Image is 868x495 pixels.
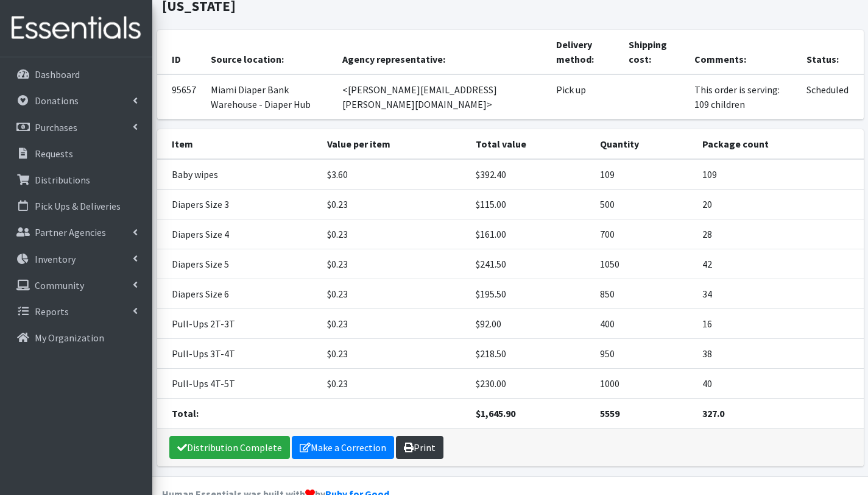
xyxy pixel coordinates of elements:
[799,30,863,74] th: Status:
[35,200,121,212] p: Pick Ups & Deliveries
[468,338,593,368] td: $218.50
[157,189,320,219] td: Diapers Size 3
[35,148,73,160] p: Requests
[320,338,468,368] td: $0.23
[468,159,593,190] td: $392.40
[157,30,203,74] th: ID
[593,338,695,368] td: 950
[5,88,147,113] a: Donations
[35,305,69,318] p: Reports
[35,226,106,238] p: Partner Agencies
[203,74,336,119] td: Miami Diaper Bank Warehouse - Diaper Hub
[593,308,695,338] td: 400
[335,74,548,119] td: <[PERSON_NAME][EMAIL_ADDRESS][PERSON_NAME][DOMAIN_NAME]>
[35,94,79,107] p: Donations
[172,407,199,419] strong: Total:
[157,159,320,190] td: Baby wipes
[468,219,593,249] td: $161.00
[687,74,799,119] td: This order is serving: 109 children
[35,174,90,186] p: Distributions
[5,273,147,297] a: Community
[468,189,593,219] td: $115.00
[5,299,147,324] a: Reports
[157,308,320,338] td: Pull-Ups 2T-3T
[695,129,864,159] th: Package count
[5,141,147,166] a: Requests
[5,194,147,218] a: Pick Ups & Deliveries
[476,407,515,419] strong: $1,645.90
[157,279,320,308] td: Diapers Size 6
[468,368,593,398] td: $230.00
[157,368,320,398] td: Pull-Ups 4T-5T
[157,249,320,279] td: Diapers Size 5
[593,189,695,219] td: 500
[593,129,695,159] th: Quantity
[320,308,468,338] td: $0.23
[695,308,864,338] td: 16
[593,249,695,279] td: 1050
[320,219,468,249] td: $0.23
[687,30,799,74] th: Comments:
[5,247,147,271] a: Inventory
[35,332,104,344] p: My Organization
[5,220,147,244] a: Partner Agencies
[157,219,320,249] td: Diapers Size 4
[549,74,621,119] td: Pick up
[695,368,864,398] td: 40
[35,68,80,80] p: Dashboard
[593,279,695,308] td: 850
[35,121,77,134] p: Purchases
[35,253,76,265] p: Inventory
[695,219,864,249] td: 28
[320,189,468,219] td: $0.23
[549,30,621,74] th: Delivery method:
[5,326,147,350] a: My Organization
[468,249,593,279] td: $241.50
[695,279,864,308] td: 34
[621,30,687,74] th: Shipping cost:
[320,279,468,308] td: $0.23
[35,279,84,291] p: Community
[695,189,864,219] td: 20
[799,74,863,119] td: Scheduled
[5,8,147,49] img: HumanEssentials
[600,407,619,419] strong: 5559
[157,74,203,119] td: 95657
[593,159,695,190] td: 109
[695,249,864,279] td: 42
[5,115,147,140] a: Purchases
[5,62,147,87] a: Dashboard
[468,308,593,338] td: $92.00
[292,436,394,459] a: Make a Correction
[468,129,593,159] th: Total value
[468,279,593,308] td: $195.50
[320,159,468,190] td: $3.60
[593,368,695,398] td: 1000
[320,129,468,159] th: Value per item
[5,168,147,192] a: Distributions
[396,436,443,459] a: Print
[157,129,320,159] th: Item
[203,30,336,74] th: Source location:
[320,249,468,279] td: $0.23
[169,436,290,459] a: Distribution Complete
[320,368,468,398] td: $0.23
[702,407,724,419] strong: 327.0
[695,338,864,368] td: 38
[593,219,695,249] td: 700
[335,30,548,74] th: Agency representative:
[695,159,864,190] td: 109
[157,338,320,368] td: Pull-Ups 3T-4T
